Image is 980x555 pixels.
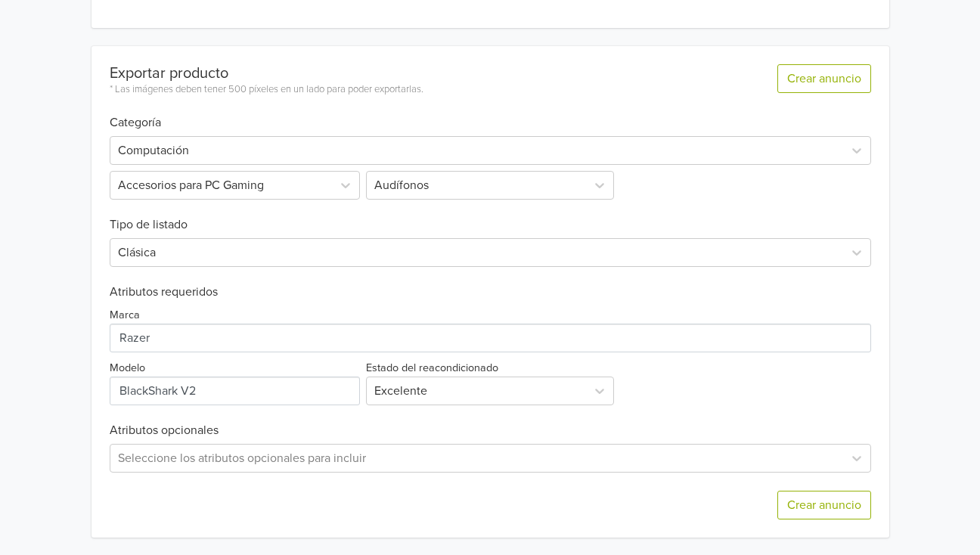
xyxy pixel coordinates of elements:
label: Estado del reacondicionado [366,360,498,377]
h6: Tipo de listado [110,200,871,232]
button: Crear anuncio [777,491,871,519]
div: * Las imágenes deben tener 500 píxeles en un lado para poder exportarlas. [110,82,423,98]
label: Marca [110,307,140,324]
h6: Atributos requeridos [110,285,871,299]
div: Exportar producto [110,64,423,82]
button: Crear anuncio [777,64,871,93]
h6: Atributos opcionales [110,423,871,438]
label: Modelo [110,360,145,377]
h6: Categoría [110,98,871,130]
